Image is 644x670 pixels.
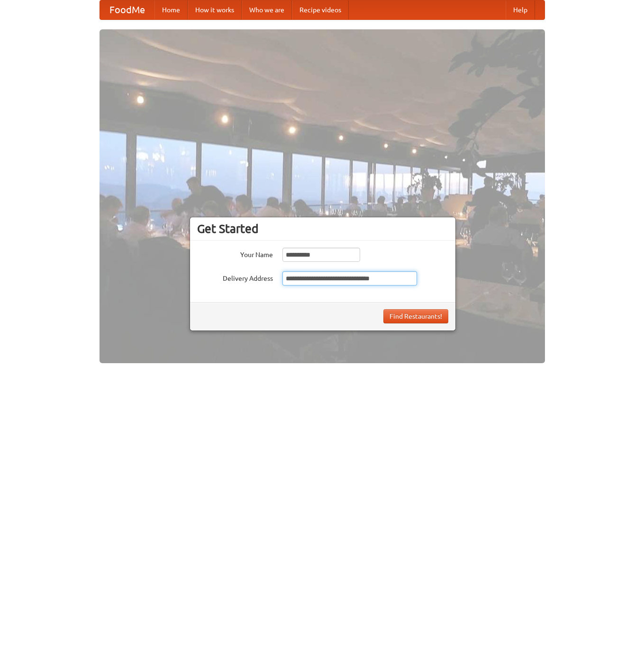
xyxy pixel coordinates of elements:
button: Find Restaurants! [383,309,448,323]
a: Who we are [242,0,292,19]
label: Your Name [197,248,273,259]
a: Help [506,0,535,19]
h3: Get Started [197,222,448,236]
a: How it works [188,0,242,19]
a: Home [154,0,188,19]
a: FoodMe [100,0,154,19]
label: Delivery Address [197,271,273,283]
a: Recipe videos [292,0,349,19]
